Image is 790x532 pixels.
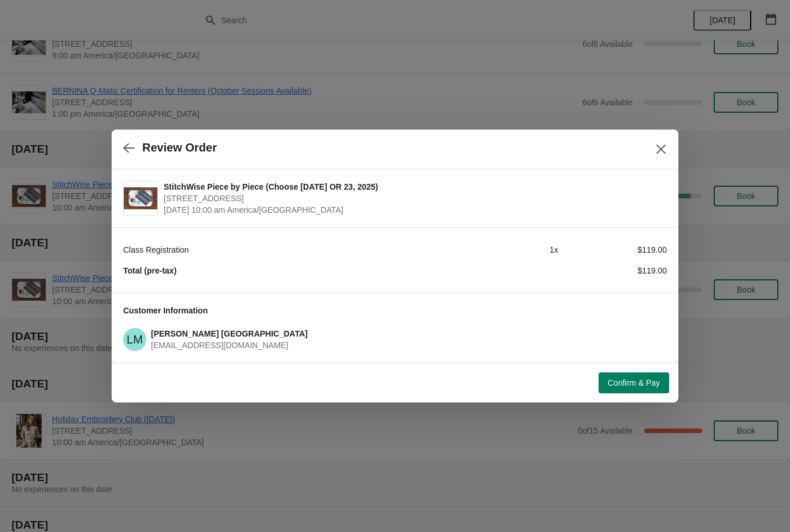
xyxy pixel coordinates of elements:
button: Close [651,139,671,160]
button: Confirm & Pay [599,372,669,393]
span: [PERSON_NAME] [GEOGRAPHIC_DATA] [151,329,308,338]
h2: Review Order [142,141,217,154]
strong: Total (pre-tax) [123,266,176,275]
span: StitchWise Piece by Piece (Choose [DATE] OR 23, 2025) [164,181,661,193]
div: 1 x [449,244,558,256]
div: Class Registration [123,244,449,256]
span: Linda [123,328,146,351]
img: StitchWise Piece by Piece (Choose October 22 OR 23, 2025) | 1300 Salem Rd SW, Suite 350, Rocheste... [124,187,157,210]
span: Confirm & Pay [608,378,660,387]
div: $119.00 [558,244,667,256]
div: $119.00 [558,265,667,276]
span: [STREET_ADDRESS] [164,193,661,204]
text: LM [127,333,143,346]
span: [DATE] 10:00 am America/[GEOGRAPHIC_DATA] [164,204,661,216]
span: [EMAIL_ADDRESS][DOMAIN_NAME] [151,341,288,350]
span: Customer Information [123,306,208,315]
